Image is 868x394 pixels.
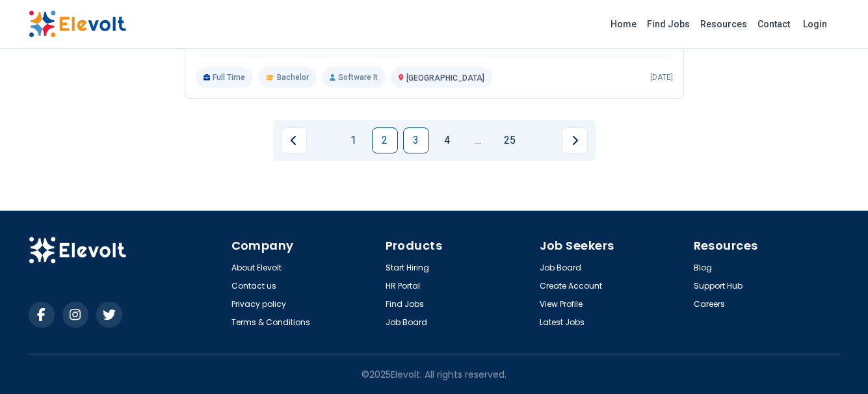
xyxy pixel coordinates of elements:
a: Privacy policy [231,299,286,309]
span: [GEOGRAPHIC_DATA] [406,73,484,83]
a: Page 1 [341,127,367,153]
a: HR Portal [386,281,420,291]
a: Resources [695,14,752,34]
a: Blog [694,263,712,273]
a: Page 2 is your current page [372,127,398,153]
a: Contact [752,14,795,34]
a: Next page [562,127,588,153]
a: Contact us [231,281,276,291]
h4: Resources [694,237,840,255]
a: Create Account [540,281,602,291]
a: Start Hiring [386,263,429,273]
a: Careers [694,299,725,309]
a: Page 4 [434,127,460,153]
a: About Elevolt [231,263,282,273]
img: Elevolt [29,10,126,38]
a: Support Hub [694,281,743,291]
a: Find Jobs [386,299,424,309]
h4: Job Seekers [540,237,686,255]
span: Bachelor [277,72,309,83]
a: Page 3 [403,127,429,153]
ul: Pagination [281,127,588,153]
h4: Company [231,237,378,255]
a: Job Board [386,317,427,328]
p: © 2025 Elevolt. All rights reserved. [362,368,506,381]
iframe: Chat Widget [803,332,868,394]
a: View Profile [540,299,583,309]
a: Job Board [540,263,581,273]
h4: Products [386,237,532,255]
a: Page 25 [497,127,523,153]
a: Jump forward [466,127,492,153]
a: Login [795,11,835,37]
a: Latest Jobs [540,317,585,328]
p: [DATE] [650,72,673,83]
a: Find Jobs [642,14,695,34]
a: Previous page [281,127,307,153]
p: Software It [322,67,386,88]
p: Full Time [196,67,254,88]
a: Home [605,14,642,34]
img: Elevolt [29,237,126,264]
a: Terms & Conditions [231,317,310,328]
